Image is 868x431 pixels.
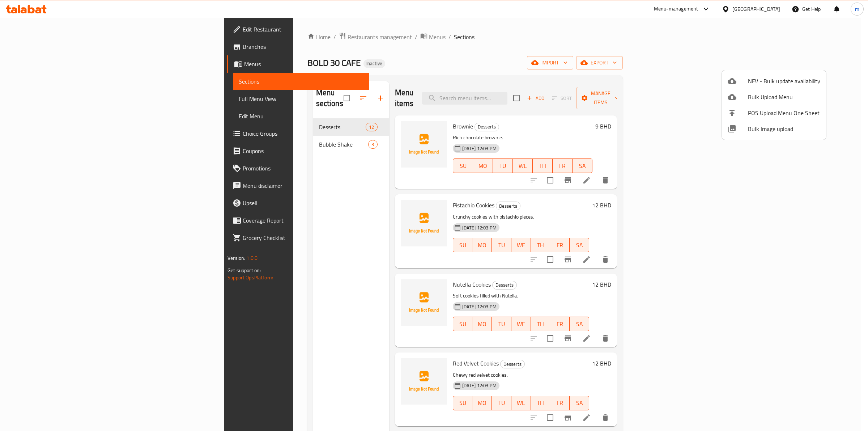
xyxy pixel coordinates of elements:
span: POS Upload Menu One Sheet [748,109,820,117]
span: Bulk Image upload [748,124,820,133]
span: Bulk Upload Menu [748,93,820,101]
li: POS Upload Menu One Sheet [722,105,826,121]
li: NFV - Bulk update availability [722,73,826,89]
li: Upload bulk menu [722,89,826,105]
span: NFV - Bulk update availability [748,77,820,85]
